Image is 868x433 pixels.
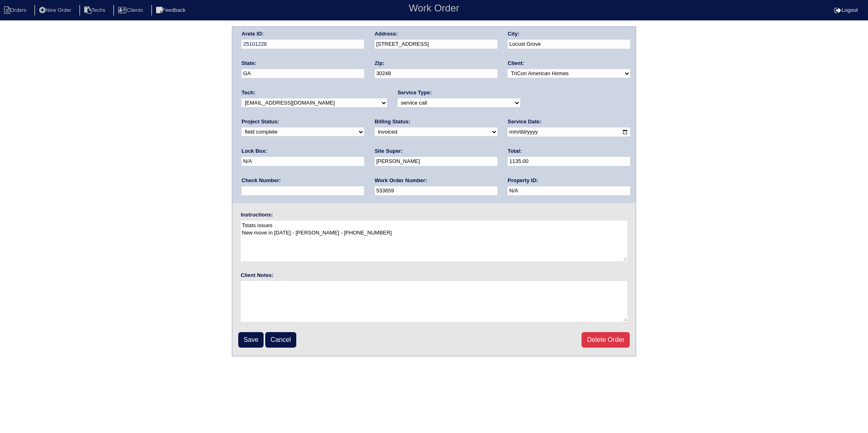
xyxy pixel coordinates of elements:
[375,30,398,38] label: Address:
[242,89,255,96] label: Tech:
[238,332,264,348] input: Save
[79,7,112,13] a: Techs
[113,7,150,13] a: Clients
[375,40,497,49] input: Enter a location
[34,5,78,16] li: New Order
[241,211,273,219] label: Instructions:
[375,60,385,67] label: Zip:
[508,60,524,67] label: Client:
[582,332,630,348] a: Delete Order
[834,7,858,13] a: Logout
[508,118,541,125] label: Service Date:
[242,147,267,155] label: Lock Box:
[375,177,427,184] label: Work Order Number:
[508,147,521,155] label: Total:
[151,5,192,16] li: Feedback
[241,221,627,261] textarea: Tstats issues New move in [DATE] - [PERSON_NAME] - [PHONE_NUMBER]
[242,60,256,67] label: State:
[375,118,410,125] label: Billing Status:
[242,30,264,38] label: Arete ID:
[241,272,273,279] label: Client Notes:
[79,5,112,16] li: Techs
[508,30,519,38] label: City:
[242,177,281,184] label: Check Number:
[375,147,403,155] label: Site Super:
[508,177,538,184] label: Property ID:
[265,332,296,348] a: Cancel
[34,7,78,13] a: New Order
[113,5,150,16] li: Clients
[242,118,279,125] label: Project Status:
[398,89,432,96] label: Service Type:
